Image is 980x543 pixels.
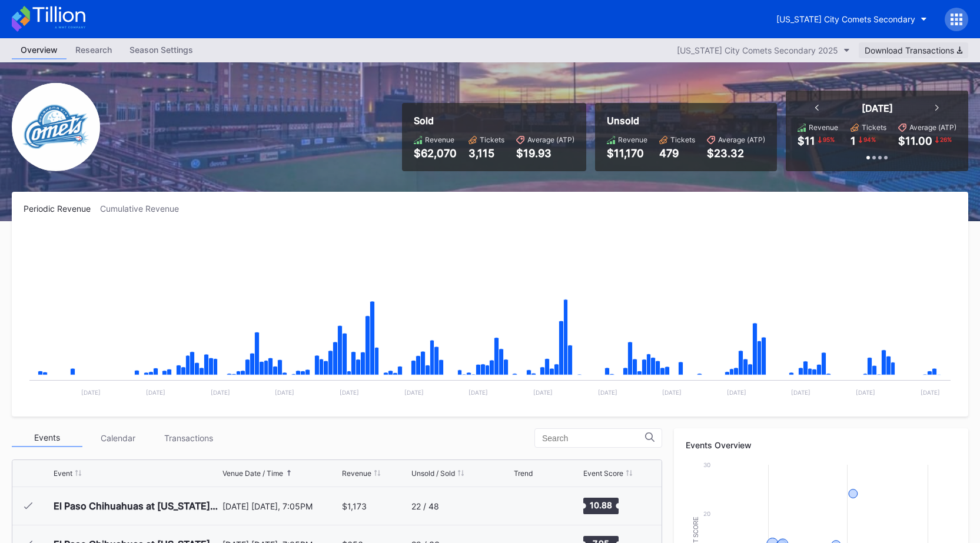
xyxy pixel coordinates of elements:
[542,434,645,443] input: Search
[533,389,553,396] text: [DATE]
[12,83,100,171] img: Oklahoma_City_Dodgers.png
[404,389,424,396] text: [DATE]
[909,123,956,132] div: Average (ATP)
[776,14,915,24] div: [US_STATE] City Comets Secondary
[100,204,188,214] div: Cumulative Revenue
[81,389,101,396] text: [DATE]
[583,469,623,478] div: Event Score
[707,147,765,159] div: $23.32
[411,469,455,478] div: Unsold / Sold
[659,147,695,159] div: 479
[82,429,153,447] div: Calendar
[121,41,202,59] a: Season Settings
[939,135,953,144] div: 26 %
[414,147,457,159] div: $62,070
[865,45,962,55] div: Download Transactions
[24,204,100,214] div: Periodic Revenue
[862,123,886,132] div: Tickets
[222,469,283,478] div: Venue Date / Time
[898,135,932,147] div: $11.00
[856,389,875,396] text: [DATE]
[414,115,574,126] div: Sold
[342,501,367,511] div: $1,173
[686,440,956,450] div: Events Overview
[12,41,67,59] a: Overview
[768,8,936,30] button: [US_STATE] City Comets Secondary
[146,389,165,396] text: [DATE]
[809,123,838,132] div: Revenue
[480,135,504,144] div: Tickets
[340,389,359,396] text: [DATE]
[121,41,202,58] div: Season Settings
[851,135,856,147] div: 1
[670,135,695,144] div: Tickets
[411,501,439,511] div: 22 / 48
[671,42,856,58] button: [US_STATE] City Comets Secondary 2025
[469,389,488,396] text: [DATE]
[727,389,746,396] text: [DATE]
[54,469,72,478] div: Event
[527,135,574,144] div: Average (ATP)
[607,115,765,126] div: Unsold
[703,461,710,468] text: 30
[859,42,968,58] button: Download Transactions
[718,135,765,144] div: Average (ATP)
[618,135,647,144] div: Revenue
[67,41,121,58] div: Research
[677,45,838,55] div: [US_STATE] City Comets Secondary 2025
[24,228,956,405] svg: Chart title
[798,135,815,147] div: $11
[153,429,224,447] div: Transactions
[342,469,371,478] div: Revenue
[425,135,454,144] div: Revenue
[67,41,121,59] a: Research
[822,135,836,144] div: 95 %
[607,147,647,159] div: $11,170
[211,389,230,396] text: [DATE]
[54,500,220,512] div: El Paso Chihuahuas at [US_STATE][GEOGRAPHIC_DATA] Comets
[921,389,940,396] text: [DATE]
[862,102,893,114] div: [DATE]
[703,510,710,517] text: 20
[222,501,339,511] div: [DATE] [DATE], 7:05PM
[598,389,617,396] text: [DATE]
[12,429,82,447] div: Events
[469,147,504,159] div: 3,115
[590,500,612,510] text: 10.88
[662,389,682,396] text: [DATE]
[791,389,810,396] text: [DATE]
[862,135,877,144] div: 94 %
[514,469,533,478] div: Trend
[516,147,574,159] div: $19.93
[514,491,549,521] svg: Chart title
[275,389,294,396] text: [DATE]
